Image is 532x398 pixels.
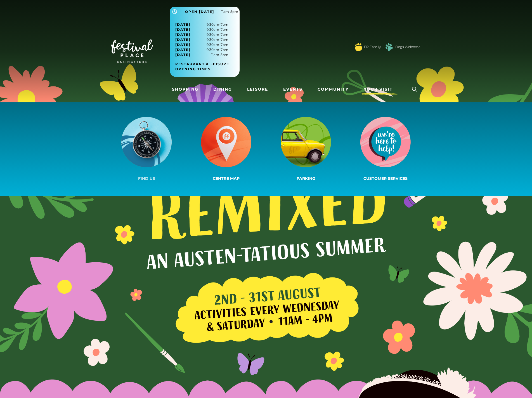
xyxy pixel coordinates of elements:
[175,27,228,32] span: 9.30am-7pm
[175,32,228,37] span: 9.30am-7pm
[221,9,238,14] span: 11am-5pm
[363,176,408,181] span: Customer Services
[175,22,190,27] span: [DATE]
[175,47,228,52] span: 9.30am-7pm
[138,176,155,181] span: Find us
[245,84,270,95] a: Leisure
[175,37,228,42] span: 9.30am-7pm
[175,22,228,27] span: 9.30am-7pm
[175,47,190,52] span: [DATE]
[186,116,266,183] a: Centre Map
[281,84,305,95] a: Events
[361,84,398,95] a: Your Visit
[297,176,315,181] span: Parking
[175,62,238,72] a: Restaurant & Leisure opening times
[175,27,190,32] span: [DATE]
[266,116,346,183] a: Parking
[213,176,240,181] span: Centre Map
[170,7,240,17] button: Open [DATE] 11am-5pm
[175,32,190,37] span: [DATE]
[364,86,393,92] span: Your Visit
[107,116,186,183] a: Find us
[175,37,190,42] span: [DATE]
[175,52,190,57] span: [DATE]
[170,84,201,95] a: Shopping
[315,84,351,95] a: Community
[175,52,228,57] span: 11am-5pm
[175,42,190,47] span: [DATE]
[395,44,421,50] a: Dogs Welcome!
[346,116,425,183] a: Customer Services
[185,9,214,14] span: Open [DATE]
[364,44,381,50] a: FP Family
[211,84,234,95] a: Dining
[111,39,153,63] img: Festival Place Logo
[175,42,228,47] span: 9.30am-7pm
